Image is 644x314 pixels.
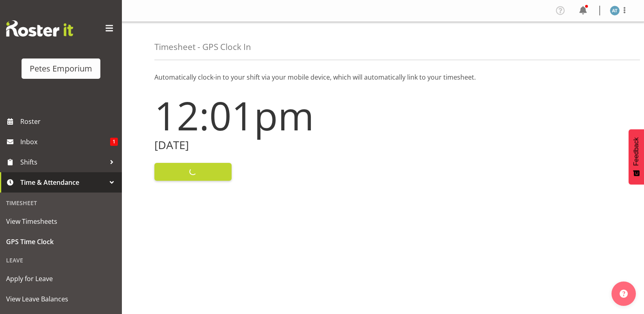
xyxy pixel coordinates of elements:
h4: Timesheet - GPS Clock In [154,42,251,52]
span: 1 [110,138,118,146]
a: View Leave Balances [2,289,120,309]
span: View Timesheets [6,215,116,227]
h1: 12:01pm [154,93,378,137]
span: Time & Attendance [20,176,106,188]
img: alex-micheal-taniwha5364.jpg [610,6,620,15]
button: Feedback - Show survey [629,129,644,184]
a: View Timesheets [2,211,120,232]
span: Feedback [633,137,640,166]
span: Roster [20,115,118,128]
span: Inbox [20,136,110,148]
span: Shifts [20,156,106,168]
h2: [DATE] [154,139,378,152]
span: Apply for Leave [6,273,116,285]
div: Leave [2,252,120,269]
a: Apply for Leave [2,269,120,289]
span: GPS Time Clock [6,236,116,248]
div: Timesheet [2,195,120,211]
img: help-xxl-2.png [620,290,628,298]
span: View Leave Balances [6,293,116,305]
img: Rosterit website logo [6,20,73,37]
p: Automatically clock-in to your shift via your mobile device, which will automatically link to you... [154,72,611,82]
div: Petes Emporium [30,63,92,75]
a: GPS Time Clock [2,232,120,252]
